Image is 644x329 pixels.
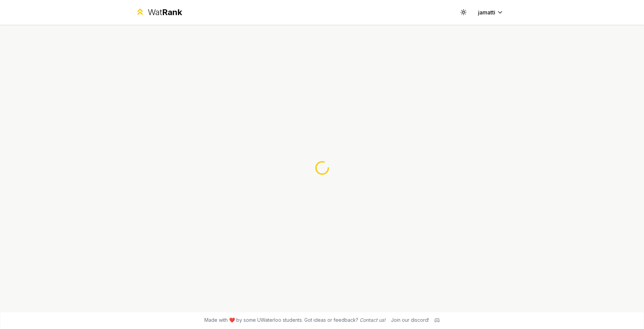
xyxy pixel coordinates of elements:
a: Contact us! [360,317,385,323]
div: Join our discord! [391,317,429,324]
span: Rank [162,7,182,17]
span: jamatti [478,8,495,16]
div: Wat [148,7,182,18]
a: WatRank [135,7,182,18]
span: Made with ❤️ by some UWaterloo students. Got ideas or feedback? [204,317,385,324]
button: jamatti [473,6,509,19]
